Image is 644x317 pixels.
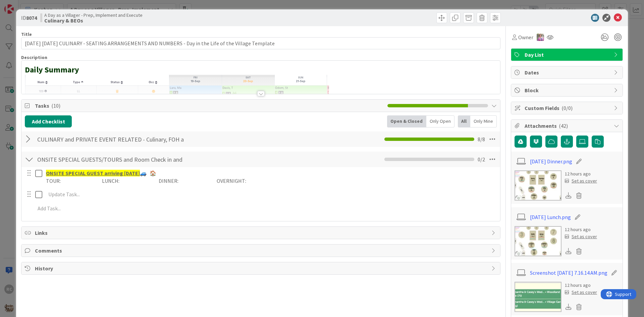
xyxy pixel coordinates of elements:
[565,303,572,311] div: Download
[537,34,544,41] img: OM
[35,247,488,255] span: Comments
[525,51,610,59] span: Day List
[14,1,31,9] span: Support
[525,86,610,94] span: Block
[51,102,60,109] span: ( 10 )
[470,115,497,127] div: Only Mine
[21,31,32,37] label: Title
[44,18,143,23] b: Culinary & BEOs
[478,155,485,163] span: 0 / 2
[35,264,488,272] span: History
[530,269,607,277] a: Screenshot [DATE] 7.16.14 AM.png
[21,54,47,60] span: Description
[525,122,610,130] span: Attachments
[525,68,610,76] span: Dates
[21,37,500,49] input: type card name here...
[35,133,186,145] input: Add Checklist...
[565,282,597,289] div: 12 hours ago
[565,177,597,184] div: Set as cover
[561,105,573,111] span: ( 0/0 )
[530,157,572,165] a: [DATE] Dinner.png
[46,177,495,185] p: TOUR: LUNCH: DINNER: OVERNIGHT:
[25,115,72,127] button: Add Checklist
[565,191,572,200] div: Download
[35,229,488,237] span: Links
[559,122,568,129] span: ( 42 )
[25,75,329,250] img: screenshot-2025-09-20-at-7-14-55-am.png
[565,247,572,256] div: Download
[565,233,597,240] div: Set as cover
[26,14,37,21] b: 8074
[46,169,495,177] p: 🚙 🏠
[518,33,533,41] span: Owner
[25,64,79,75] strong: Daily Summary
[525,104,610,112] span: Custom Fields
[565,289,597,296] div: Set as cover
[46,170,140,176] u: ONSITE SPECIAL GUEST arriving [DATE]
[426,115,454,127] div: Only Open
[530,213,571,221] a: [DATE] Lunch.png
[35,153,186,165] input: Add Checklist...
[44,12,143,18] span: A Day as a Villager - Prep, Implement and Execute
[565,226,597,233] div: 12 hours ago
[565,170,597,177] div: 12 hours ago
[478,135,485,143] span: 8 / 8
[458,115,470,127] div: All
[21,14,37,22] span: ID
[387,115,426,127] div: Open & Closed
[35,102,384,110] span: Tasks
